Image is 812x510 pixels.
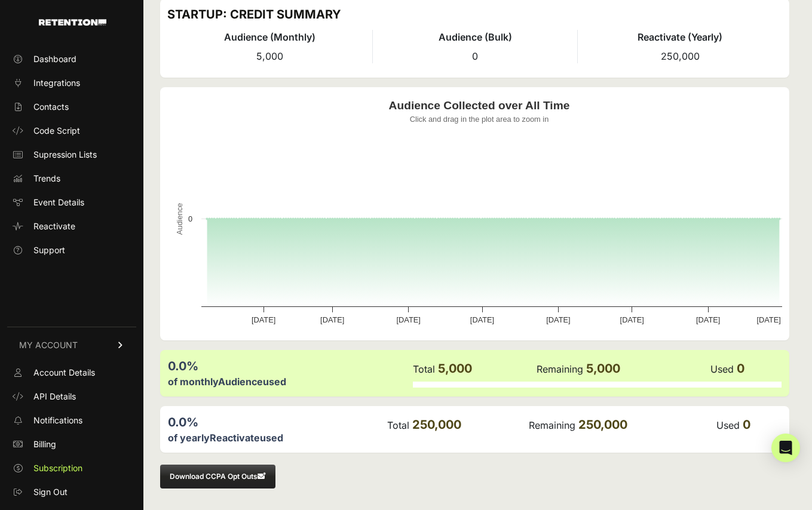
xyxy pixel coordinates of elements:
[160,465,275,489] button: Download CCPA Opt Outs
[7,387,136,406] a: API Details
[756,315,780,324] text: [DATE]
[256,50,283,62] span: 5,000
[32,69,42,79] img: tab_domain_overview_orange.svg
[33,414,82,426] span: Notifications
[33,462,82,474] span: Subscription
[252,315,275,324] text: [DATE]
[412,417,461,432] span: 250,000
[737,361,744,376] span: 0
[472,50,478,62] span: 0
[168,374,412,389] div: of monthly used
[7,241,136,260] a: Support
[33,244,65,256] span: Support
[7,97,136,116] a: Contacts
[119,69,128,79] img: tab_keywords_by_traffic_grey.svg
[7,435,136,454] a: Billing
[33,77,80,89] span: Integrations
[578,417,627,432] span: 250,000
[389,99,570,112] text: Audience Collected over All Time
[175,203,184,235] text: Audience
[33,173,60,185] span: Trends
[7,459,136,478] a: Subscription
[33,149,97,161] span: Supression Lists
[33,53,76,65] span: Dashboard
[537,363,583,375] label: Remaining
[413,363,435,375] label: Total
[7,193,136,212] a: Event Details
[7,73,136,93] a: Integrations
[132,70,201,78] div: Keywords by Traffic
[188,214,192,223] text: 0
[410,115,549,124] text: Click and drag in the plot area to zoom in
[7,411,136,430] a: Notifications
[167,94,791,333] svg: Audience Collected over All Time
[529,419,575,431] label: Remaining
[45,70,107,78] div: Domain Overview
[168,358,412,374] div: 0.0%
[620,315,644,324] text: [DATE]
[19,19,29,29] img: logo_orange.svg
[33,220,75,232] span: Reactivate
[33,101,69,113] span: Contacts
[586,361,620,376] span: 5,000
[7,217,136,236] a: Reactivate
[710,363,734,375] label: Used
[771,434,800,462] div: Open Intercom Messenger
[33,391,76,403] span: API Details
[33,367,95,379] span: Account Details
[546,315,570,324] text: [DATE]
[438,361,472,376] span: 5,000
[7,327,136,363] a: MY ACCOUNT
[743,417,750,432] span: 0
[33,19,59,29] div: v 4.0.25
[397,315,421,324] text: [DATE]
[7,483,136,502] a: Sign Out
[33,486,68,498] span: Sign Out
[33,196,84,208] span: Event Details
[696,315,720,324] text: [DATE]
[33,438,56,450] span: Billing
[218,376,263,388] label: Audience
[167,30,372,44] h4: Audience (Monthly)
[168,414,386,431] div: 0.0%
[7,50,136,69] a: Dashboard
[167,6,782,23] h3: STARTUP: CREDIT SUMMARY
[39,19,106,26] img: Retention.com
[470,315,494,324] text: [DATE]
[19,339,78,351] span: MY ACCOUNT
[373,30,577,44] h4: Audience (Bulk)
[716,419,740,431] label: Used
[31,31,131,41] div: Domain: [DOMAIN_NAME]
[7,363,136,382] a: Account Details
[7,169,136,188] a: Trends
[387,419,409,431] label: Total
[578,30,782,44] h4: Reactivate (Yearly)
[168,431,386,445] div: of yearly used
[7,145,136,164] a: Supression Lists
[33,125,80,137] span: Code Script
[210,432,260,444] label: Reactivate
[320,315,344,324] text: [DATE]
[661,50,700,62] span: 250,000
[7,121,136,140] a: Code Script
[19,31,29,41] img: website_grey.svg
